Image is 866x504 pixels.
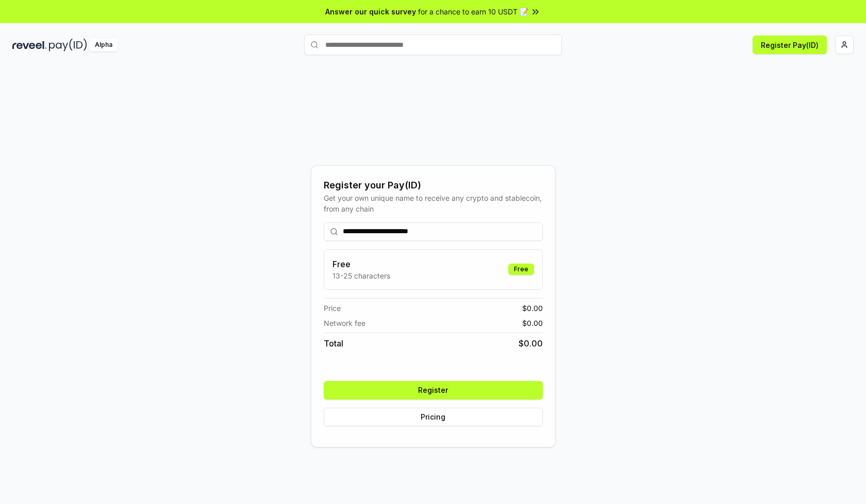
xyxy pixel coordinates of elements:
span: $ 0.00 [522,318,543,328]
button: Register Pay(ID) [753,36,827,54]
span: Answer our quick survey [325,6,416,17]
div: Register your Pay(ID) [324,178,543,193]
button: Register [324,381,543,399]
span: Total [324,337,343,350]
span: Price [324,303,341,314]
button: Pricing [324,408,543,426]
p: 13-25 characters [332,270,390,281]
span: $ 0.00 [522,303,543,314]
h3: Free [332,258,390,270]
img: pay_id [49,39,87,51]
span: $ 0.00 [519,337,543,350]
span: for a chance to earn 10 USDT 📝 [418,6,528,17]
div: Free [508,264,534,275]
div: Get your own unique name to receive any crypto and stablecoin, from any chain [324,193,543,214]
div: Alpha [89,39,118,51]
img: reveel_dark [12,39,47,51]
span: Network fee [324,318,365,328]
